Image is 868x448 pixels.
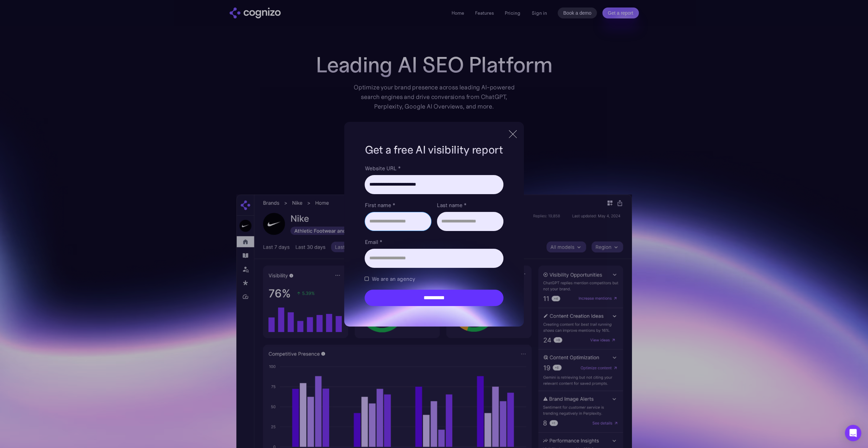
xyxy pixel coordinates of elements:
div: Open Intercom Messenger [845,425,861,441]
form: Brand Report Form [365,164,503,306]
span: We are an agency [371,275,415,283]
label: First name * [365,201,431,209]
label: Last name * [437,201,503,209]
label: Website URL * [365,164,503,172]
h1: Get a free AI visibility report [365,142,503,157]
label: Email * [365,238,503,246]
